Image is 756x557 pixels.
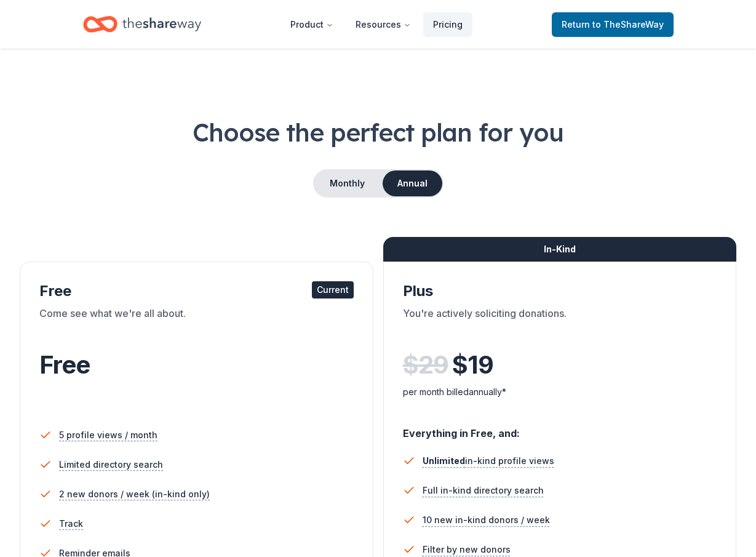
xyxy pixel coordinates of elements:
button: Annual [383,170,442,196]
a: Returnto TheShareWay [552,12,674,37]
span: in-kind profile views [423,455,554,466]
button: Monthly [314,170,380,196]
div: Everything in Free, and: [403,415,717,441]
div: Plus [403,281,717,301]
span: to TheShareWay [592,19,664,30]
nav: Main [281,10,472,39]
span: 5 profile views / month [59,428,157,443]
div: In-Kind [383,237,737,262]
div: Current [312,281,354,299]
span: 10 new in-kind donors / week [423,513,550,527]
span: Track [59,516,83,531]
button: Product [281,12,343,37]
span: Filter by new donors [423,542,511,557]
a: Pricing [423,12,472,37]
div: Free [39,281,354,301]
span: Unlimited [423,455,465,466]
div: Come see what we're all about. [39,306,354,340]
span: Full in-kind directory search [423,483,544,498]
span: Limited directory search [59,457,163,472]
a: Home [83,10,201,39]
button: Resources [346,12,421,37]
h1: Choose the perfect plan for you [20,115,736,150]
span: Free [39,350,90,380]
div: You're actively soliciting donations. [403,306,717,340]
span: $ 19 [452,348,493,382]
span: Return [562,17,664,32]
span: 2 new donors / week (in-kind only) [59,487,210,502]
div: per month billed annually* [403,385,717,399]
